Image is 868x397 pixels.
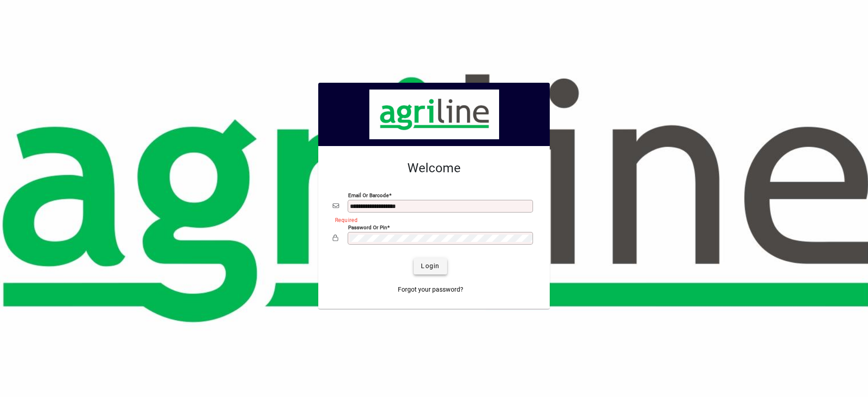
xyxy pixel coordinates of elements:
span: Login [421,261,439,271]
mat-label: Email or Barcode [348,192,389,198]
button: Login [414,258,447,274]
a: Forgot your password? [394,282,467,298]
mat-error: Required [335,215,528,224]
h2: Welcome [333,161,535,176]
mat-label: Password or Pin [348,224,387,230]
span: Forgot your password? [398,285,463,294]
